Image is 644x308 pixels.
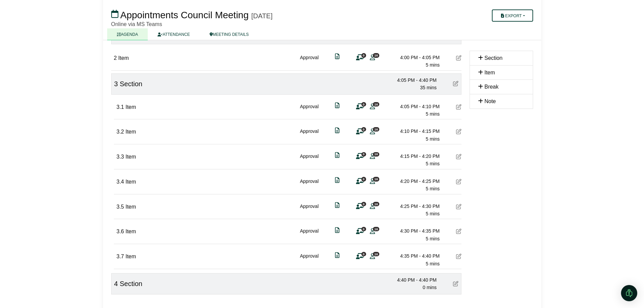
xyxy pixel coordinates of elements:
[392,203,440,210] div: 4:25 PM - 4:30 PM
[361,202,366,206] span: 0
[107,28,148,40] a: AGENDA
[484,98,496,104] span: Note
[426,236,439,241] span: 5 mins
[392,227,440,235] div: 4:30 PM - 4:35 PM
[373,152,379,157] span: 16
[426,186,439,191] span: 5 mins
[484,84,499,90] span: Break
[361,227,366,231] span: 0
[392,152,440,160] div: 4:15 PM - 4:20 PM
[373,53,379,57] span: 16
[373,227,379,231] span: 16
[125,229,136,234] span: Item
[125,179,136,185] span: Item
[420,85,436,90] span: 35 mins
[300,177,318,193] div: Approval
[373,202,379,206] span: 16
[492,9,533,22] button: Export
[118,55,129,61] span: Item
[125,154,136,160] span: Item
[426,136,439,142] span: 5 mins
[361,252,366,256] span: 0
[373,252,379,256] span: 16
[125,204,136,210] span: Item
[484,70,495,75] span: Item
[426,111,439,117] span: 5 mins
[300,103,318,118] div: Approval
[373,127,379,132] span: 16
[426,161,439,166] span: 5 mins
[117,229,124,234] span: 3.6
[117,254,124,259] span: 3.7
[117,204,124,210] span: 3.5
[389,76,437,84] div: 4:05 PM - 4:40 PM
[426,261,439,266] span: 5 mins
[200,28,259,40] a: MEETING DETAILS
[392,177,440,185] div: 4:20 PM - 4:25 PM
[125,104,136,110] span: Item
[120,10,249,20] span: Appointments Council Meeting
[361,127,366,132] span: 0
[117,179,124,185] span: 3.4
[392,127,440,135] div: 4:10 PM - 4:15 PM
[117,104,124,110] span: 3.1
[120,80,142,88] span: Section
[300,227,318,242] div: Approval
[114,280,118,287] span: 4
[389,276,437,284] div: 4:40 PM - 4:40 PM
[111,21,162,27] span: Online via MS Teams
[125,254,136,259] span: Item
[392,103,440,110] div: 4:05 PM - 4:10 PM
[300,54,318,69] div: Approval
[392,54,440,61] div: 4:00 PM - 4:05 PM
[423,285,436,290] span: 0 mins
[361,53,366,57] span: 0
[373,102,379,106] span: 16
[426,62,439,68] span: 5 mins
[300,252,318,267] div: Approval
[392,252,440,260] div: 4:35 PM - 4:40 PM
[251,12,272,20] div: [DATE]
[148,28,199,40] a: ATTENDANCE
[114,55,117,61] span: 2
[621,285,637,301] div: Open Intercom Messenger
[300,152,318,168] div: Approval
[484,55,502,61] span: Section
[361,177,366,181] span: 0
[114,80,118,88] span: 3
[373,177,379,181] span: 16
[300,203,318,218] div: Approval
[117,129,124,135] span: 3.2
[120,280,142,287] span: Section
[125,129,136,135] span: Item
[300,127,318,143] div: Approval
[361,102,366,106] span: 0
[117,154,124,160] span: 3.3
[426,211,439,216] span: 5 mins
[361,152,366,157] span: 0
